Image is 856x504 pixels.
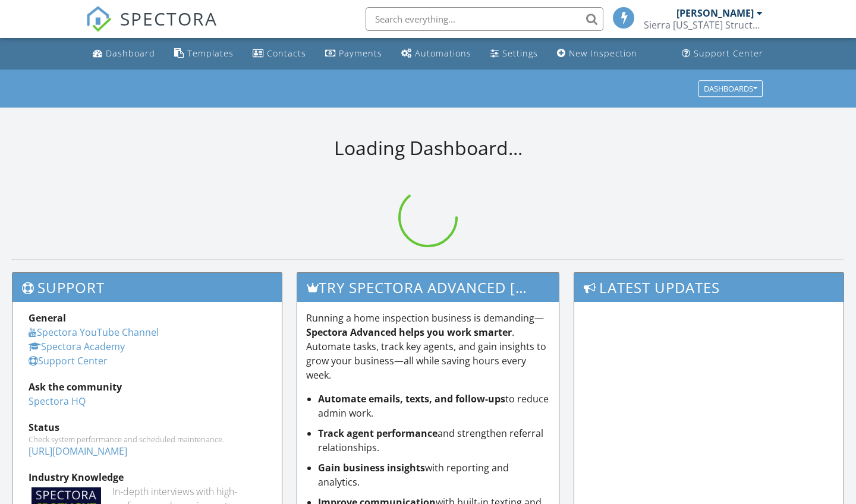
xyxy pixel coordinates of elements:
[306,311,550,382] p: Running a home inspection business is demanding— . Automate tasks, track key agents, and gain ins...
[86,16,218,41] a: SPECTORA
[297,273,559,302] h3: Try spectora advanced [DATE]
[677,43,768,65] a: Support Center
[502,48,538,59] div: Settings
[29,340,125,353] a: Spectora Academy
[29,326,159,339] a: Spectora YouTube Channel
[29,420,266,434] div: Status
[267,48,306,59] div: Contacts
[318,392,550,420] li: to reduce admin work.
[248,43,311,65] a: Contacts
[187,48,234,59] div: Templates
[676,7,754,19] div: [PERSON_NAME]
[169,43,238,65] a: Templates
[120,6,218,31] span: SPECTORA
[318,426,550,455] li: and strengthen referral relationships.
[415,48,471,59] div: Automations
[318,461,425,474] strong: Gain business insights
[396,43,476,65] a: Automations (Basic)
[569,48,637,59] div: New Inspection
[486,43,543,65] a: Settings
[306,326,512,339] strong: Spectora Advanced helps you work smarter
[318,461,550,489] li: with reporting and analytics.
[698,80,763,97] button: Dashboards
[366,7,603,31] input: Search everything...
[29,395,86,408] a: Spectora HQ
[29,434,266,444] div: Check system performance and scheduled maintenance.
[29,311,66,325] strong: General
[644,19,763,31] div: Sierra Nevada Structural LLC
[29,380,266,394] div: Ask the community
[318,392,505,405] strong: Automate emails, texts, and follow-ups
[29,354,108,367] a: Support Center
[12,273,282,302] h3: Support
[552,43,642,65] a: New Inspection
[29,470,266,484] div: Industry Knowledge
[106,48,155,59] div: Dashboard
[694,48,763,59] div: Support Center
[86,6,112,32] img: The Best Home Inspection Software - Spectora
[88,43,160,65] a: Dashboard
[704,84,757,93] div: Dashboards
[320,43,387,65] a: Payments
[339,48,382,59] div: Payments
[318,427,438,440] strong: Track agent performance
[29,445,127,458] a: [URL][DOMAIN_NAME]
[574,273,844,302] h3: Latest Updates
